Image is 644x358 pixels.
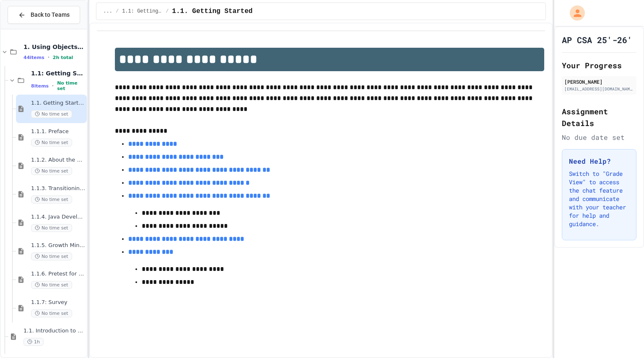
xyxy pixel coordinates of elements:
span: 1.1: Getting Started [122,8,162,15]
span: 1.1.2. About the AP CSA Exam [31,157,85,164]
span: 1.1: Getting Started [31,70,85,77]
span: 1.1.3. Transitioning from AP CSP to AP CSA [31,185,85,192]
button: Back to Teams [8,6,80,24]
span: No time set [31,309,72,317]
span: No time set [31,139,72,147]
h2: Assignment Details [562,106,636,129]
span: No time set [31,281,72,289]
span: 1. Using Objects and Methods [23,43,85,51]
div: No due date set [562,132,636,142]
div: My Account [561,3,587,23]
div: [EMAIL_ADDRESS][DOMAIN_NAME] [564,86,634,92]
p: Switch to "Grade View" to access the chat feature and communicate with your teacher for help and ... [569,170,629,228]
span: No time set [57,80,85,91]
span: ... [103,8,112,15]
span: No time set [31,196,72,203]
div: [PERSON_NAME] [564,78,634,85]
span: / [116,8,119,15]
span: No time set [31,110,72,118]
span: / [166,8,169,15]
span: 1.1. Getting Started [31,100,85,107]
span: 2h total [53,55,73,60]
span: Back to Teams [31,10,70,19]
span: No time set [31,252,72,260]
span: 1.1.5. Growth Mindset and Pair Programming [31,242,85,249]
span: 1h [23,338,44,346]
span: 44 items [23,55,44,60]
span: 1.1.6. Pretest for the AP CSA Exam [31,270,85,278]
span: 1.1.7: Survey [31,299,85,306]
span: • [52,82,54,89]
span: 8 items [31,83,49,89]
h1: AP CSA 25'-26' [562,34,632,46]
span: 1.1. Introduction to Algorithms, Programming, and Compilers [23,327,85,335]
span: 1.1.1. Preface [31,128,85,135]
span: 1.1. Getting Started [172,6,252,16]
h3: Need Help? [569,156,629,166]
h2: Your Progress [562,59,636,71]
span: No time set [31,224,72,232]
span: No time set [31,167,72,175]
span: • [48,54,49,61]
span: 1.1.4. Java Development Environments [31,214,85,221]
